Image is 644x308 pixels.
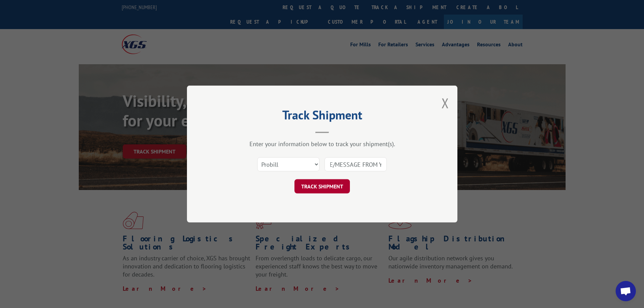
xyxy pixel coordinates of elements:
h2: Track Shipment [221,110,424,123]
button: Close modal [442,94,449,112]
input: Number(s) [325,157,387,171]
button: TRACK SHIPMENT [294,179,350,193]
div: Enter your information below to track your shipment(s). [221,140,424,148]
div: Open chat [616,281,636,301]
